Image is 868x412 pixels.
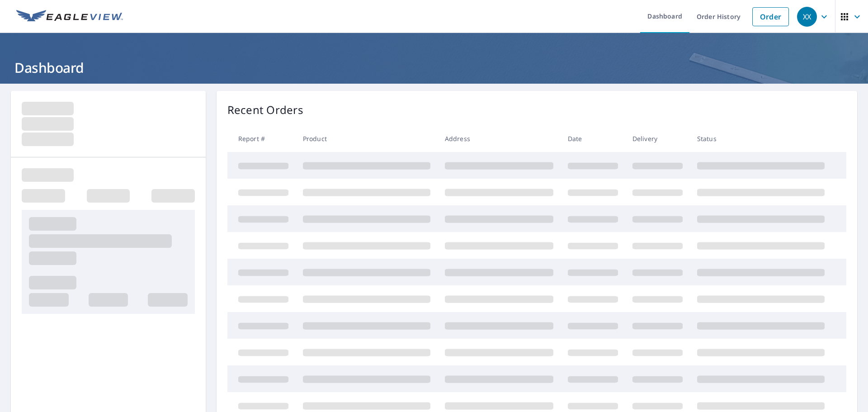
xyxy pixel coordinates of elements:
[561,125,625,152] th: Date
[625,125,690,152] th: Delivery
[227,102,303,118] p: Recent Orders
[16,10,123,24] img: EV Logo
[11,58,857,77] h1: Dashboard
[296,125,438,152] th: Product
[690,125,832,152] th: Status
[438,125,561,152] th: Address
[752,7,789,26] a: Order
[227,125,296,152] th: Report #
[797,7,817,27] div: XX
